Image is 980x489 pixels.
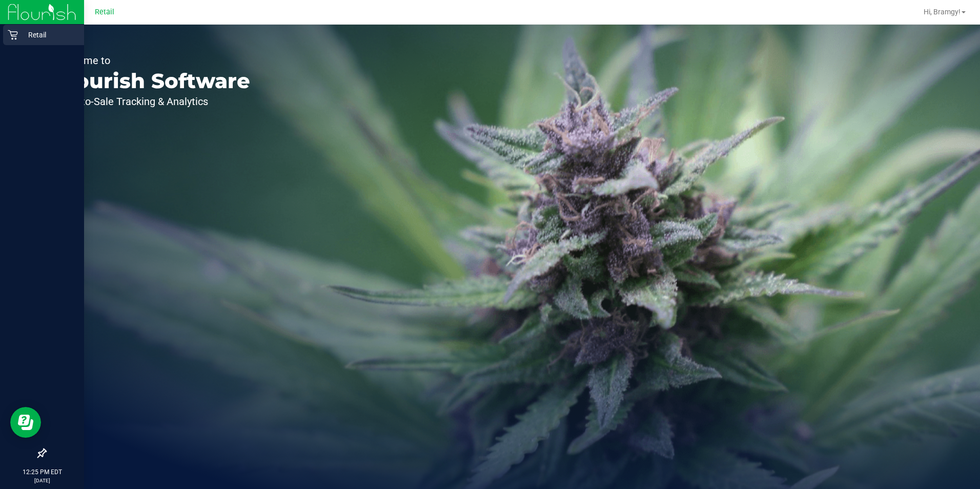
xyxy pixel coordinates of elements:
iframe: Resource center [10,407,41,438]
p: Welcome to [55,55,250,66]
p: Retail [18,29,79,41]
span: Hi, Bramgy! [924,8,961,16]
span: Retail [95,8,114,16]
p: [DATE] [5,477,79,484]
inline-svg: Retail [8,30,18,40]
p: Seed-to-Sale Tracking & Analytics [55,96,250,107]
p: 12:25 PM EDT [5,467,79,477]
p: Flourish Software [55,71,250,91]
